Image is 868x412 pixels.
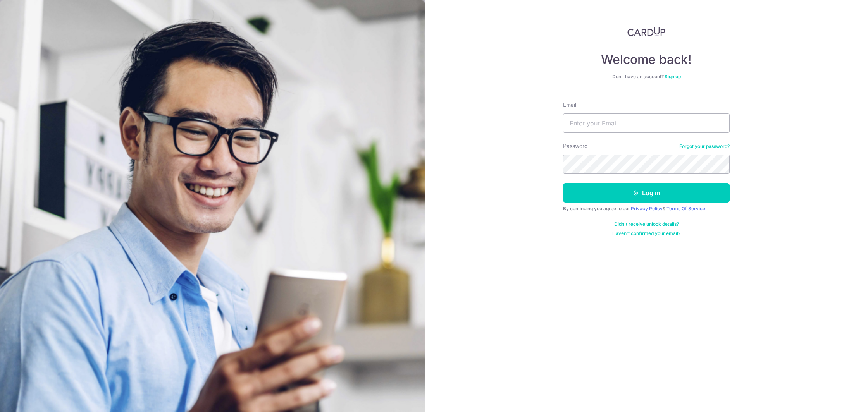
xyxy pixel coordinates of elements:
label: Password [563,142,588,150]
a: Haven't confirmed your email? [612,230,680,237]
label: Email [563,101,576,109]
a: Sign up [665,74,681,79]
a: Terms Of Service [666,206,705,211]
div: Don’t have an account? [563,74,730,80]
h4: Welcome back! [563,52,730,67]
div: By continuing you agree to our & [563,206,730,212]
a: Forgot your password? [679,143,730,149]
a: Privacy Policy [631,206,663,211]
img: CardUp Logo [627,27,665,36]
button: Log in [563,183,730,203]
a: Didn't receive unlock details? [614,221,679,227]
input: Enter your Email [563,113,730,133]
